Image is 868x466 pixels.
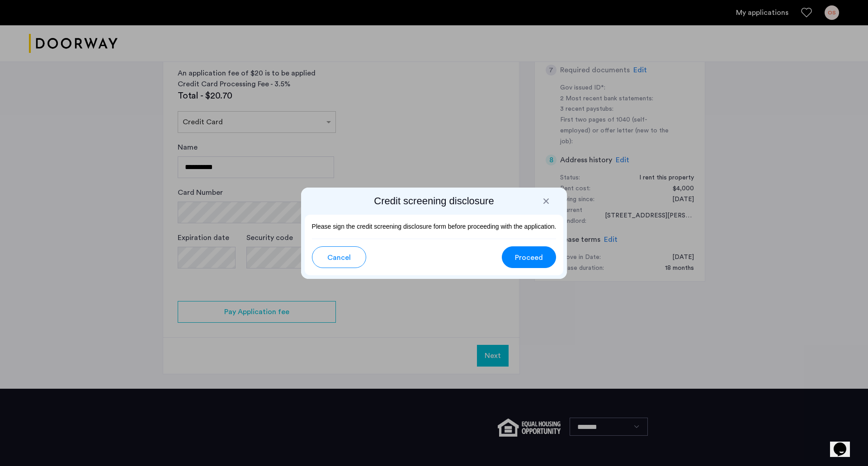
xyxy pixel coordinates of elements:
[305,195,564,207] h2: Credit screening disclosure
[502,246,556,268] button: button
[327,252,351,263] span: Cancel
[312,222,557,231] p: Please sign the credit screening disclosure form before proceeding with the application.
[830,430,859,457] iframe: chat widget
[312,246,366,268] button: button
[515,252,543,263] span: Proceed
